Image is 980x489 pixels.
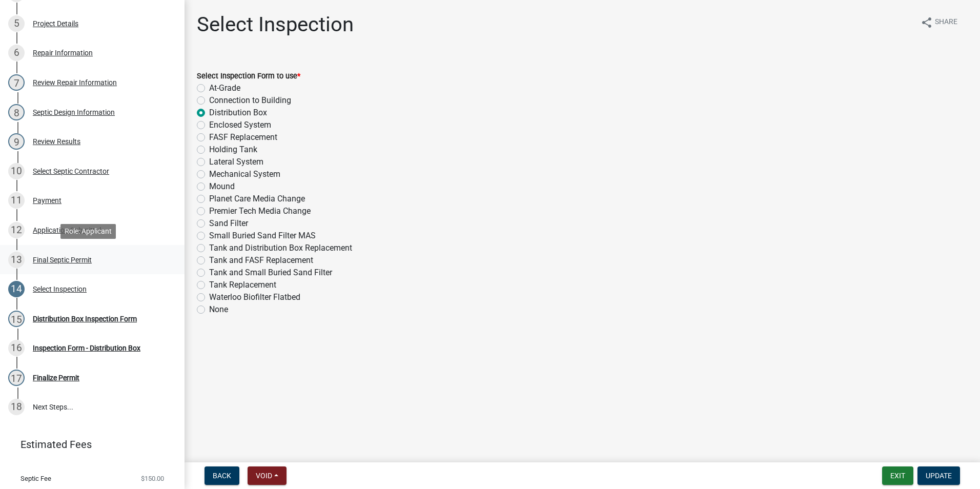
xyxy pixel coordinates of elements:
[8,74,25,91] div: 7
[33,20,78,27] div: Project Details
[209,94,291,107] label: Connection to Building
[209,193,305,205] label: Planet Care Media Change
[209,267,332,279] label: Tank and Small Buried Sand Filter
[882,466,913,485] button: Exit
[33,315,137,322] div: Distribution Box Inspection Form
[8,399,25,415] div: 18
[209,291,300,303] label: Waterloo Biofilter Flatbed
[33,109,115,116] div: Septic Design Information
[33,79,117,86] div: Review Repair Information
[33,227,101,234] div: Application Submittal
[8,281,25,297] div: 14
[209,230,316,242] label: Small Buried Sand Filter MAS
[8,370,25,386] div: 17
[8,434,168,455] a: Estimated Fees
[209,168,280,180] label: Mechanical System
[33,256,92,263] div: Final Septic Permit
[209,107,267,119] label: Distribution Box
[209,205,311,217] label: Premier Tech Media Change
[8,45,25,61] div: 6
[33,286,87,293] div: Select Inspection
[8,222,25,238] div: 12
[209,144,257,156] label: Holding Tank
[8,104,25,120] div: 8
[8,311,25,327] div: 15
[8,133,25,150] div: 9
[197,12,354,37] h1: Select Inspection
[209,242,352,254] label: Tank and Distribution Box Replacement
[209,217,248,230] label: Sand Filter
[60,224,116,239] div: Role: Applicant
[917,466,960,485] button: Update
[141,475,164,482] span: $150.00
[248,466,287,485] button: Void
[213,472,231,480] span: Back
[209,156,263,168] label: Lateral System
[921,16,933,29] i: share
[8,163,25,179] div: 10
[209,180,235,193] label: Mound
[8,340,25,356] div: 16
[209,279,276,291] label: Tank Replacement
[8,252,25,268] div: 13
[926,472,952,480] span: Update
[209,131,277,144] label: FASF Replacement
[912,12,966,32] button: shareShare
[935,16,957,29] span: Share
[197,73,300,80] label: Select Inspection Form to use
[8,15,25,32] div: 5
[21,475,51,482] span: Septic Fee
[205,466,239,485] button: Back
[256,472,272,480] span: Void
[8,192,25,209] div: 11
[33,168,109,175] div: Select Septic Contractor
[209,254,313,267] label: Tank and FASF Replacement
[209,82,240,94] label: At-Grade
[33,49,93,56] div: Repair Information
[209,119,271,131] label: Enclosed System
[33,138,80,145] div: Review Results
[33,197,62,204] div: Payment
[33,374,79,381] div: Finalize Permit
[33,344,140,352] div: Inspection Form - Distribution Box
[209,303,228,316] label: None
